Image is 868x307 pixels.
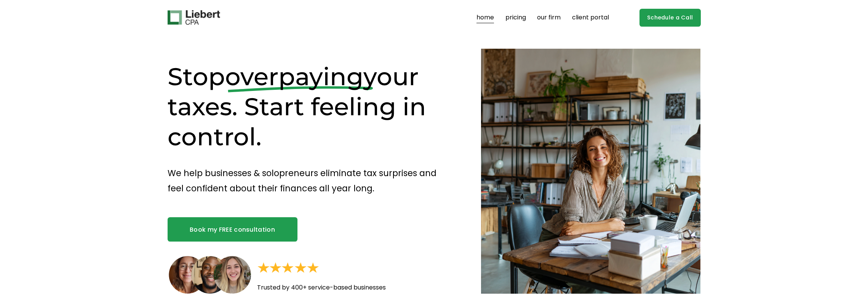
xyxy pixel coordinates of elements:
[572,11,609,24] a: client portal
[225,62,363,91] span: overpaying
[168,62,454,152] h1: Stop your taxes. Start feeling in control.
[257,282,432,293] p: Trusted by 400+ service-based businesses
[168,10,220,25] img: Liebert CPA
[168,217,297,242] a: Book my FREE consultation
[476,11,494,24] a: home
[537,11,561,24] a: our firm
[639,9,701,27] a: Schedule a Call
[168,165,454,196] p: We help businesses & solopreneurs eliminate tax surprises and feel confident about their finances...
[505,11,526,24] a: pricing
